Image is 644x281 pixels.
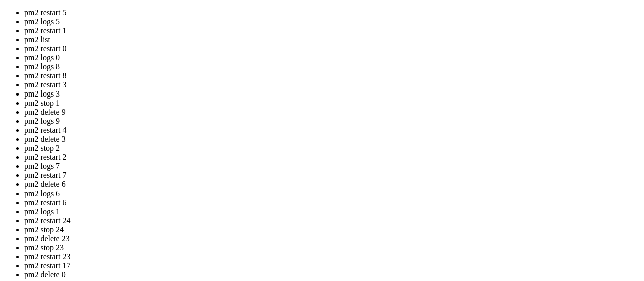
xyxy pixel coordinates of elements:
[4,38,514,46] x-row: * Support: [URL][DOMAIN_NAME]
[24,207,640,216] li: pm2 logs 1
[24,89,640,99] li: pm2 logs 3
[24,243,640,252] li: pm2 stop 23
[98,97,102,105] div: (22, 11)
[4,29,514,38] x-row: * Management: [URL][DOMAIN_NAME]
[24,117,640,126] li: pm2 logs 9
[24,53,640,62] li: pm2 logs 0
[24,225,640,234] li: pm2 stop 24
[24,180,640,189] li: pm2 delete 6
[24,198,640,207] li: pm2 restart 6
[24,189,640,198] li: pm2 logs 6
[24,99,640,108] li: pm2 stop 1
[24,26,640,35] li: pm2 restart 1
[4,88,514,97] x-row: Last login: [DATE] from [TECHNICAL_ID]
[24,35,640,44] li: pm2 list
[24,135,640,144] li: pm2 delete 3
[4,54,514,63] x-row: This system has been minimized by removing packages and content that are
[24,126,640,135] li: pm2 restart 4
[24,270,640,279] li: pm2 delete 0
[24,252,640,261] li: pm2 restart 23
[4,79,514,88] x-row: To restore this content, you can run the 'unminimize' command.
[24,216,640,225] li: pm2 restart 24
[24,162,640,171] li: pm2 logs 7
[4,4,514,13] x-row: Welcome to Ubuntu 22.04.5 LTS (GNU/Linux 5.15.0-144-generic x86_64)
[4,97,514,105] x-row: root@big-country:~# pm
[24,17,640,26] li: pm2 logs 5
[24,261,640,270] li: pm2 restart 17
[4,63,514,71] x-row: not required on a system that users do not log into.
[24,44,640,53] li: pm2 restart 0
[24,234,640,243] li: pm2 delete 23
[24,80,640,89] li: pm2 restart 3
[24,108,640,117] li: pm2 delete 9
[24,171,640,180] li: pm2 restart 7
[24,144,640,153] li: pm2 stop 2
[24,153,640,162] li: pm2 restart 2
[24,62,640,71] li: pm2 logs 8
[24,8,640,17] li: pm2 restart 5
[4,21,514,29] x-row: * Documentation: [URL][DOMAIN_NAME]
[24,71,640,80] li: pm2 restart 8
